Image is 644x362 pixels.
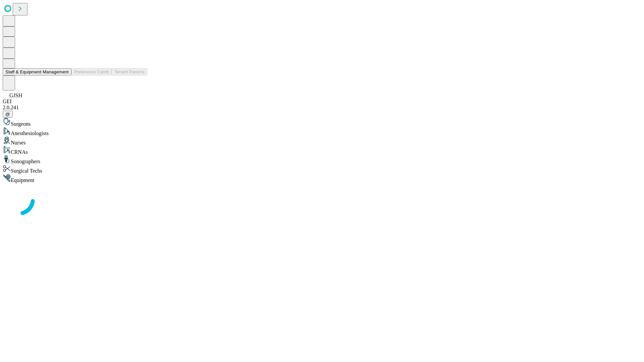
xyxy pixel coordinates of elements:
[3,155,641,165] div: Sonographers
[5,112,10,117] span: @
[71,68,112,75] button: Preference Cards
[3,105,641,111] div: 2.0.241
[3,127,641,136] div: Anesthesiologists
[3,68,71,75] button: Staff & Equipment Management
[3,99,641,105] div: GEI
[3,118,641,127] div: Surgeons
[3,111,13,118] button: @
[3,136,641,146] div: Nurses
[3,146,641,155] div: CRNAs
[9,93,22,98] span: GJSH
[3,174,641,183] div: Equipment
[3,165,641,174] div: Surgical Techs
[112,68,147,75] button: Tenant Params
